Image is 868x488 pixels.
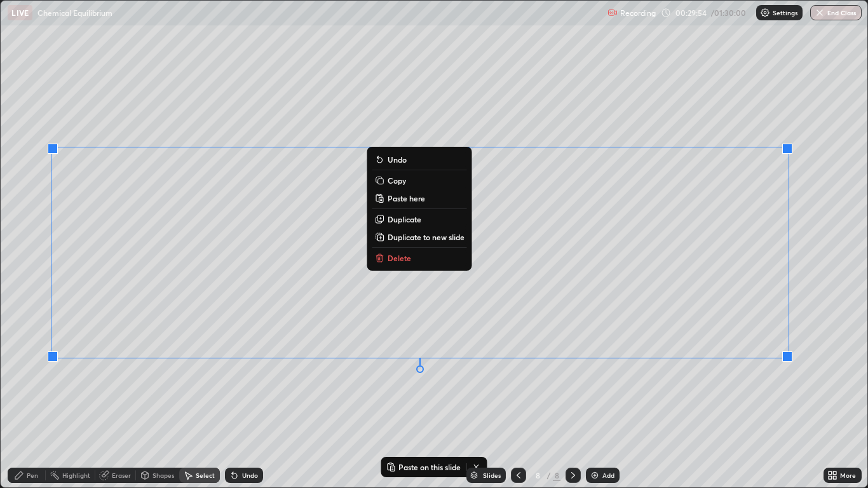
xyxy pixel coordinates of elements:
[388,193,425,203] p: Paste here
[372,191,467,206] button: Paste here
[372,212,467,227] button: Duplicate
[62,472,90,478] div: Highlight
[242,472,258,478] div: Undo
[112,472,131,478] div: Eraser
[153,472,174,478] div: Shapes
[773,10,797,16] p: Settings
[840,472,856,478] div: More
[388,232,465,242] p: Duplicate to new slide
[27,472,38,478] div: Pen
[37,8,112,18] p: Chemical Equilibrium
[388,214,421,224] p: Duplicate
[590,470,600,480] img: add-slide-button
[531,471,544,479] div: 8
[607,8,618,18] img: recording.375f2c34.svg
[372,250,467,266] button: Delete
[815,8,825,18] img: end-class-cross
[620,8,656,18] p: Recording
[383,459,463,475] button: Paste on this slide
[546,471,550,479] div: /
[553,470,560,481] div: 8
[372,173,467,188] button: Copy
[388,154,407,165] p: Undo
[372,229,467,245] button: Duplicate to new slide
[810,5,862,20] button: End Class
[398,462,461,472] p: Paste on this slide
[372,152,467,167] button: Undo
[602,472,614,478] div: Add
[388,175,406,186] p: Copy
[11,8,29,18] p: LIVE
[760,8,770,18] img: class-settings-icons
[388,253,411,263] p: Delete
[483,472,501,478] div: Slides
[196,472,215,478] div: Select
